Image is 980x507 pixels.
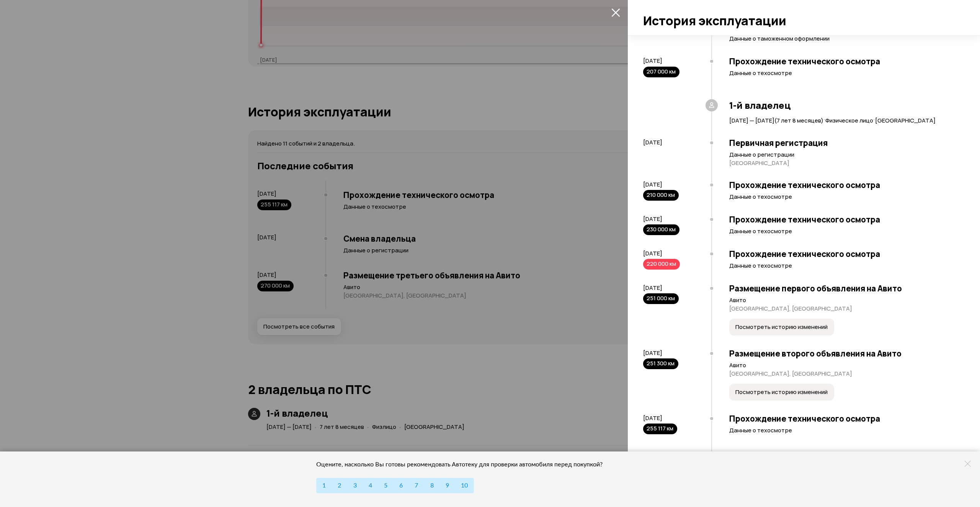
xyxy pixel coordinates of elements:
[643,249,662,257] span: [DATE]
[643,180,662,188] span: [DATE]
[643,414,662,422] span: [DATE]
[729,427,957,434] p: Данные о техосмотре
[729,370,957,378] p: [GEOGRAPHIC_DATA], [GEOGRAPHIC_DATA]
[643,215,662,223] span: [DATE]
[729,138,957,148] h3: Первичная регистрация
[729,193,957,201] p: Данные о техосмотре
[729,214,957,224] h3: Прохождение технического осмотра
[643,190,679,201] div: 210 000 км
[643,424,677,434] div: 255 117 км
[399,482,403,489] span: 6
[455,478,474,493] button: 10
[729,116,823,124] span: [DATE] — [DATE] ( 7 лет 8 месяцев )
[424,478,439,493] button: 8
[729,35,957,43] p: Данные о таможенном оформлении
[729,249,957,259] h3: Прохождение технического осмотра
[873,113,875,125] span: ·
[439,478,455,493] button: 9
[338,482,341,489] span: 2
[378,478,394,493] button: 5
[461,482,468,489] span: 10
[393,478,409,493] button: 6
[729,305,957,312] p: [GEOGRAPHIC_DATA], [GEOGRAPHIC_DATA]
[729,296,957,304] p: Авито
[353,482,357,489] span: 3
[875,116,936,124] span: [GEOGRAPHIC_DATA]
[729,151,957,159] p: Данные о регистрации
[729,319,834,335] button: Посмотреть историю изменений
[729,227,957,235] p: Данные о техосмотре
[347,478,363,493] button: 3
[729,283,957,293] h3: Размещение первого объявления на Авито
[729,180,957,190] h3: Прохождение технического осмотра
[729,262,957,270] p: Данные о техосмотре
[735,323,828,331] span: Посмотреть историю изменений
[322,482,326,489] span: 1
[643,284,662,292] span: [DATE]
[384,482,387,489] span: 5
[729,56,957,66] h3: Прохождение технического осмотра
[316,461,613,468] div: Оцените, насколько Вы готовы рекомендовать Автотеку для проверки автомобиля перед покупкой?
[735,388,828,396] span: Посмотреть историю изменений
[369,482,372,489] span: 4
[823,113,825,125] span: ·
[643,67,679,77] div: 207 000 км
[609,6,622,18] button: закрыть
[643,349,662,357] span: [DATE]
[408,478,424,493] button: 7
[332,478,347,493] button: 2
[729,348,957,358] h3: Размещение второго объявления на Авито
[643,358,678,369] div: 251 300 км
[825,116,873,124] span: Физическое лицо
[729,100,957,111] h3: 1-й владелец
[363,478,378,493] button: 4
[729,159,957,167] p: [GEOGRAPHIC_DATA]
[643,57,662,65] span: [DATE]
[316,478,332,493] button: 1
[446,482,449,489] span: 9
[643,259,680,270] div: 220 000 км
[415,482,418,489] span: 7
[729,414,957,424] h3: Прохождение технического осмотра
[729,361,957,369] p: Авито
[729,384,834,401] button: Посмотреть историю изменений
[729,69,957,77] p: Данные о техосмотре
[430,482,434,489] span: 8
[643,224,679,235] div: 230 000 км
[643,138,662,146] span: [DATE]
[643,293,679,304] div: 251 000 км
